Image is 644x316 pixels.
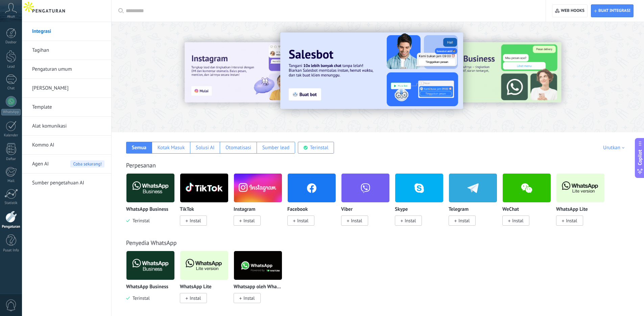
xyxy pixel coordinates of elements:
p: Skype [395,207,408,212]
div: WhatsApp Lite [180,251,234,311]
span: Instal [190,295,201,301]
span: Agen AI [32,155,49,174]
div: Chat [1,86,21,91]
div: Urutkan [603,144,627,151]
div: Whatsapp oleh Whatcrm dan Telphin [234,251,287,311]
span: Coba sekarang! [70,160,104,167]
div: WhatsApp Business [126,251,180,311]
li: Agen AI [22,155,111,174]
img: wechat.png [503,172,551,204]
div: WhatsApp Lite [556,173,610,234]
span: Instal [243,295,255,301]
div: WhatsApp Business [126,173,180,234]
span: Instal [458,218,470,224]
img: logo_main.png [556,172,604,204]
p: WhatsApp Lite [180,284,212,290]
img: viber.png [341,172,389,204]
div: WhatsApp [1,109,21,115]
div: Lead [1,65,21,69]
div: Telegram [449,173,502,234]
div: TikTok [180,173,234,234]
div: Otomatisasi [225,144,251,151]
div: Solusi AI [196,144,214,151]
div: Dasbor [1,40,21,45]
p: WhatsApp Lite [556,207,588,212]
p: TikTok [180,207,194,212]
img: instagram.png [234,172,282,204]
p: Instagram [234,207,255,212]
div: Terinstal [310,144,329,151]
span: Instal [351,218,362,224]
li: Kommo AI [22,136,111,155]
div: Statistik [1,201,21,205]
p: WhatsApp Business [126,207,168,212]
img: Slide 3 [417,42,561,103]
span: Terinstal [130,295,150,301]
div: Sumber lead [262,144,290,151]
div: Mail [1,179,21,183]
img: facebook.png [288,172,336,204]
a: Tagihan [32,41,104,60]
a: Pengaturan umum [32,60,104,79]
div: Facebook [287,173,341,234]
img: logo_main.png [126,249,174,282]
li: Template [22,98,111,117]
img: Slide 1 [185,42,329,103]
span: Instal [243,218,255,224]
div: Kalender [1,133,21,138]
span: Instal [190,218,201,224]
div: Kotak Masuk [158,144,185,151]
img: logo_main.png [126,172,174,204]
a: Template [32,98,104,117]
span: Copilot [637,150,643,165]
a: Integrasi [32,22,104,41]
div: Semua [132,144,146,151]
li: Pengaturan umum [22,60,111,79]
li: Tagihan [22,41,111,60]
p: WeChat [502,207,519,212]
span: Instal [297,218,308,224]
a: Alat komunikasi [32,117,104,136]
span: Terinstal [130,218,150,224]
li: Integrasi [22,22,111,41]
span: Instal [405,218,416,224]
li: Pengguna [22,79,111,98]
li: Sumber pengetahuan AI [22,174,111,192]
div: WeChat [502,173,556,234]
a: Kommo AI [32,136,104,155]
a: Perpesanan [126,161,156,169]
div: Pengaturan [1,225,21,229]
img: Slide 2 [280,32,463,109]
a: [PERSON_NAME] [32,79,104,98]
div: Pusat Info [1,248,21,253]
a: Sumber pengetahuan AI [32,174,104,193]
div: Viber [341,173,395,234]
p: WhatsApp Business [126,284,168,290]
img: telegram.png [449,172,497,204]
div: Daftar [1,157,21,161]
p: Whatsapp oleh Whatcrm dan Telphin [234,284,282,290]
p: Viber [341,207,353,212]
img: skype.png [395,172,443,204]
a: Agen AICoba sekarang! [32,155,104,174]
span: Akun [7,15,15,19]
img: logo_main.png [180,172,228,204]
li: Alat komunikasi [22,117,111,136]
div: Instagram [234,173,287,234]
a: Penyedia WhatsApp [126,239,176,247]
span: Instal [512,218,523,224]
img: logo_main.png [180,249,228,282]
div: Skype [395,173,449,234]
span: Instal [566,218,577,224]
p: Telegram [449,207,469,212]
p: Facebook [287,207,308,212]
img: logo_main.png [234,249,282,282]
